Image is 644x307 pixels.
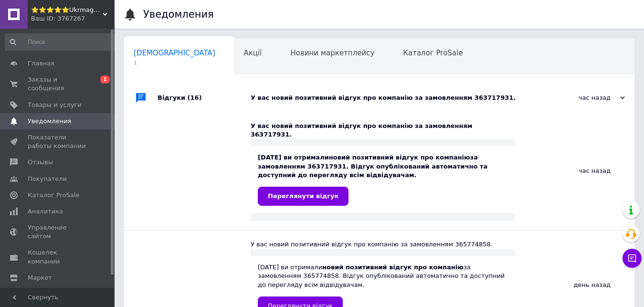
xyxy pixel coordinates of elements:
div: час назад [529,94,625,102]
div: У вас новий позитивний відгук про компанію за замовленням 363717931. [251,94,529,102]
h1: Уведомления [143,9,214,20]
span: Управление сайтом [28,223,88,241]
span: Каталог ProSale [28,191,79,200]
span: Товары и услуги [28,101,82,109]
div: час назад [515,112,634,230]
span: 1 [134,59,215,66]
button: Чат с покупателем [623,249,642,268]
span: Заказы и сообщения [28,75,88,93]
span: Новини маркетплейсу [290,49,374,57]
div: У вас новий позитивний відгук про компанію за замовленням 363717931. [251,122,515,139]
span: Показатели работы компании [28,133,88,150]
span: [DEMOGRAPHIC_DATA] [134,49,215,57]
span: ⭐️⭐️⭐️⭐️⭐️Ukrmaga Магазин от склада [31,6,103,14]
b: новий позитивний відгук про компанію [329,154,470,161]
span: Акції [244,49,262,57]
div: Відгуки [158,84,251,112]
span: Главная [28,59,54,68]
div: [DATE] ви отримали за замовленням 363717931. Відгук опублікований автоматично та доступний до пер... [258,153,508,206]
span: Аналитика [28,207,63,216]
span: Отзывы [28,158,53,167]
span: Кошелек компании [28,248,88,265]
span: Уведомления [28,117,71,126]
span: Маркет [28,274,52,282]
span: Покупатели [28,175,67,183]
div: У вас новий позитивний відгук про компанію за замовленням 365774858. [251,240,515,249]
span: Каталог ProSale [403,49,463,57]
a: Переглянути відгук [258,187,348,206]
span: (16) [188,94,202,101]
span: 1 [100,75,110,84]
input: Поиск [5,33,118,51]
div: Ваш ID: 3767267 [31,14,115,23]
span: Переглянути відгук [268,192,338,200]
b: новий позитивний відгук про компанію [322,264,464,271]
